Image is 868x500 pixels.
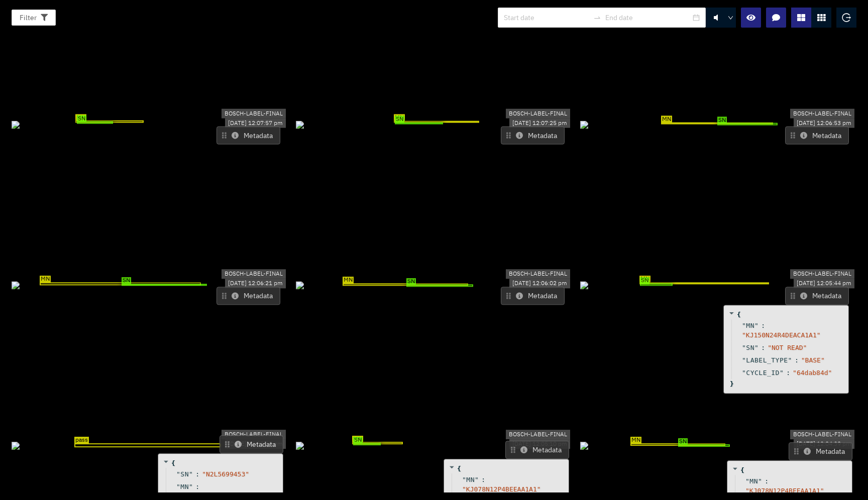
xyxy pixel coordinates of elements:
[630,437,641,444] span: MN
[842,13,851,22] span: logout
[189,483,193,490] span: "
[746,343,754,352] span: SN
[785,287,849,305] button: Metadata
[746,321,754,330] span: MN
[742,322,746,329] span: "
[505,441,569,459] button: Metadata
[790,109,854,118] div: BOSCH-LABEL-FINAL
[593,14,601,22] span: swap-right
[171,458,175,468] span: {
[746,368,780,378] span: CYCLE_ID
[343,277,354,284] span: MN
[40,276,51,283] span: MN
[737,310,741,319] span: {
[202,470,249,478] span: " N2L5699453 "
[786,368,790,378] span: :
[462,476,466,483] span: "
[717,117,727,124] span: SN
[506,109,570,118] div: BOSCH-LABEL-FINAL
[180,469,189,479] span: SN
[225,118,286,128] div: [DATE] 12:07:57 pm
[122,278,131,285] span: SN
[640,278,649,285] span: SN
[180,482,189,491] span: MN
[509,118,570,128] div: [DATE] 12:07:25 pm
[457,464,461,473] span: {
[661,115,672,122] span: MN
[406,278,416,285] span: SN
[742,356,746,364] span: "
[75,114,86,121] span: MN
[789,442,852,460] button: Metadata
[754,344,758,351] span: "
[222,270,286,279] div: BOSCH-LABEL-FINAL
[475,476,479,483] span: "
[501,287,565,305] button: Metadata
[353,437,363,444] span: SN
[504,12,589,23] input: Start date
[728,15,734,21] span: down
[77,115,86,122] span: SN
[745,477,749,485] span: "
[742,331,821,339] span: " KJ150N24R4DEACA1A1 "
[768,344,807,351] span: " NOT READ "
[785,127,849,145] button: Metadata
[788,356,792,364] span: "
[20,12,37,23] span: Filter
[216,287,280,305] button: Metadata
[176,492,255,500] span: " KJ078N12P4BEEAA1A1 "
[506,270,570,279] div: BOSCH-LABEL-FINAL
[678,438,688,445] span: SN
[765,476,769,486] span: :
[481,475,485,484] span: :
[794,118,854,128] div: [DATE] 12:06:53 pm
[220,435,283,453] button: Metadata
[222,430,286,439] div: BOSCH-LABEL-FINAL
[754,322,758,329] span: "
[394,114,405,121] span: MN
[758,477,762,485] span: "
[746,355,788,365] span: LABEL_TYPE
[794,279,854,288] div: [DATE] 12:05:44 pm
[761,343,765,352] span: :
[501,127,565,145] button: Metadata
[790,430,854,439] div: BOSCH-LABEL-FINAL
[742,344,746,351] span: "
[506,430,570,439] div: BOSCH-LABEL-FINAL
[801,356,825,364] span: " BASE "
[176,483,180,490] span: "
[189,470,193,478] span: "
[509,439,570,449] div: [DATE] 12:05:10 pm
[593,14,601,22] span: to
[749,476,758,486] span: MN
[12,10,56,26] button: Filter
[176,470,180,478] span: "
[605,12,691,23] input: End date
[795,355,799,365] span: :
[462,485,541,493] span: " KJ078N12P4BEEAA1A1 "
[790,270,854,279] div: BOSCH-LABEL-FINAL
[761,321,765,330] span: :
[222,109,286,118] div: BOSCH-LABEL-FINAL
[509,279,570,288] div: [DATE] 12:06:02 pm
[74,437,89,444] span: pass
[352,436,363,443] span: MN
[395,115,404,122] span: SN
[466,475,475,484] span: MN
[639,276,650,283] span: MN
[225,279,286,288] div: [DATE] 12:06:21 pm
[745,487,824,494] span: " KJ078N12P4BEEAA1A1 "
[195,469,199,479] span: :
[216,127,280,145] button: Metadata
[794,439,854,449] div: [DATE] 12:04:39 pm
[195,482,199,491] span: :
[740,465,744,475] span: {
